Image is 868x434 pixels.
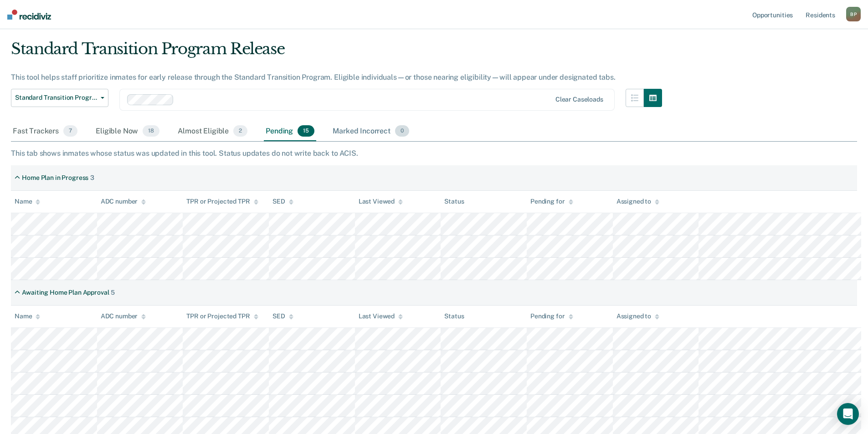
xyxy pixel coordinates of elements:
[530,312,573,320] div: Pending for
[11,40,662,66] div: Standard Transition Program Release
[298,125,314,137] span: 15
[176,122,249,142] div: Almost Eligible2
[11,122,79,142] div: Fast Trackers7
[22,289,109,296] div: Awaiting Home Plan Approval
[186,198,258,205] div: TPR or Projected TPR
[359,198,403,205] div: Last Viewed
[555,96,603,103] div: Clear caseloads
[101,198,146,205] div: ADC number
[143,125,159,137] span: 18
[846,7,861,21] button: BP
[616,198,659,205] div: Assigned to
[15,198,40,205] div: Name
[11,89,108,107] button: Standard Transition Program Release
[7,10,51,20] img: Recidiviz
[90,174,94,182] div: 3
[264,122,316,142] div: Pending15
[444,312,464,320] div: Status
[11,170,98,185] div: Home Plan in Progress3
[15,312,40,320] div: Name
[616,312,659,320] div: Assigned to
[94,122,161,142] div: Eligible Now18
[359,312,403,320] div: Last Viewed
[186,312,258,320] div: TPR or Projected TPR
[233,125,247,137] span: 2
[837,403,859,425] div: Open Intercom Messenger
[63,125,77,137] span: 7
[272,198,293,205] div: SED
[530,198,573,205] div: Pending for
[846,7,861,21] div: B P
[101,312,146,320] div: ADC number
[11,285,118,300] div: Awaiting Home Plan Approval5
[272,312,293,320] div: SED
[22,174,88,182] div: Home Plan in Progress
[11,149,857,158] div: This tab shows inmates whose status was updated in this tool. Status updates do not write back to...
[11,73,662,82] div: This tool helps staff prioritize inmates for early release through the Standard Transition Progra...
[331,122,411,142] div: Marked Incorrect0
[15,94,97,102] span: Standard Transition Program Release
[111,289,115,296] div: 5
[395,125,409,137] span: 0
[444,198,464,205] div: Status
